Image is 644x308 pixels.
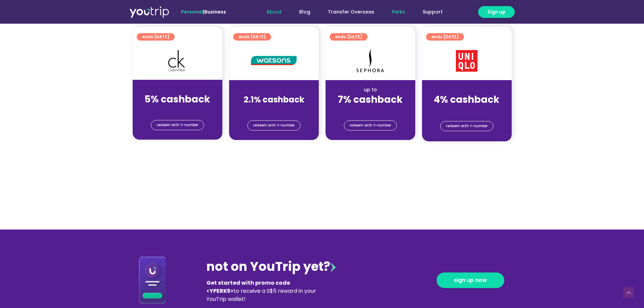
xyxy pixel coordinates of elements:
a: redeem with Y-number [440,121,493,131]
a: redeem with Y-number [344,120,397,131]
div: (for stays only) [331,106,410,113]
div: up to [235,86,313,93]
span: redeem with Y-number [157,120,198,130]
a: Blog [290,6,319,18]
span: ends [DATE] [335,33,362,41]
div: up to [331,86,410,93]
nav: Menu [244,6,451,18]
div: (for stays only) [427,106,506,113]
a: Business [204,8,226,15]
div: not on YouTrip yet? [206,257,336,276]
strong: 5% cashback [145,93,210,106]
strong: 7% cashback [338,93,403,106]
a: ends [DATE] [426,33,464,41]
span: Sign up [487,8,506,16]
a: redeem with Y-number [247,120,301,131]
a: About [258,6,290,18]
span: ends [DATE] [239,33,266,41]
a: Support [414,6,451,18]
a: ends [DATE] [330,33,368,41]
div: to receive a S$5 reward in your YouTrip wallet! [206,279,321,303]
a: redeem with Y-number [151,120,204,130]
a: ends [DATE] [233,33,271,41]
div: up to [427,86,506,93]
span: Personal [181,8,203,15]
div: up to [138,86,217,93]
span: redeem with Y-number [446,121,488,131]
a: Transfer Overseas [319,6,383,18]
b: Get started with promo code <YPERK5> [206,279,290,295]
a: Perks [383,6,414,18]
div: (for stays only) [138,105,217,113]
a: ends [DATE] [137,33,175,41]
span: redeem with Y-number [253,121,295,130]
strong: 4% cashback [434,93,499,106]
strong: 2.1% cashback [244,94,304,105]
span: redeem with Y-number [350,121,391,130]
a: Sign up [478,6,515,18]
img: Download App [139,256,166,304]
span: | [181,8,226,15]
span: ends [DATE] [142,33,169,41]
div: (for stays only) [235,106,313,113]
span: sign up now [454,278,487,283]
span: ends [DATE] [431,33,459,41]
a: sign up now [437,273,504,288]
